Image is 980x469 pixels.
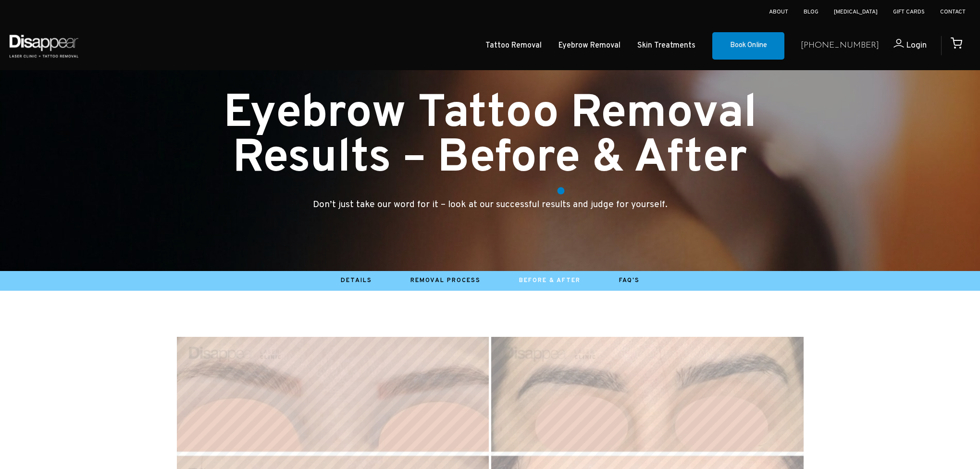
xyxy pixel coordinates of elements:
a: Login [879,39,927,53]
a: About [769,8,788,16]
img: Disappear - Laser Clinic and Tattoo Removal Services in Sydney, Australia [7,29,80,63]
a: Book Online [712,32,784,60]
a: [PHONE_NUMBER] [801,39,879,53]
a: Skin Treatments [637,39,695,53]
a: Tattoo Removal [485,39,542,53]
h4: Don’t just take our word for it – look at our successful results and judge for yourself. [161,199,819,211]
a: Blog [804,8,819,16]
a: Contact [940,8,966,16]
a: [MEDICAL_DATA] [834,8,878,16]
a: Gift Cards [893,8,925,16]
span: Login [906,40,927,51]
a: Removal Process [410,277,481,284]
a: FAQ's [619,277,640,284]
a: Before & After [519,277,581,284]
a: Details [341,277,372,284]
h1: Eyebrow Tattoo Removal Results – Before & After [161,92,819,182]
a: Eyebrow Removal [558,39,620,53]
